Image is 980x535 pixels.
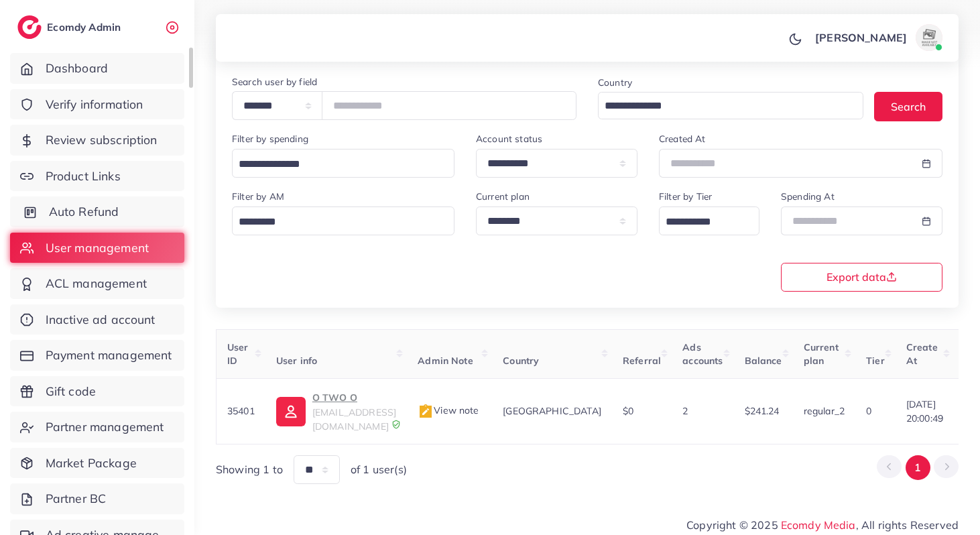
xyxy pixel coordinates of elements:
span: Balance [745,355,782,367]
a: Auto Refund [10,196,184,227]
label: Search user by field [232,75,317,88]
span: of 1 user(s) [351,462,407,477]
ul: Pagination [877,455,959,480]
span: Verify information [46,96,143,113]
span: Ads accounts [682,341,723,367]
a: Market Package [10,448,184,479]
button: Export data [781,263,942,292]
a: Product Links [10,161,184,192]
span: Product Links [46,168,121,185]
span: Dashboard [46,60,108,77]
button: Search [874,92,942,121]
span: 35401 [227,405,255,417]
label: Current plan [476,190,530,203]
p: O TWO O [312,390,396,406]
a: Partner BC [10,483,184,514]
span: Admin Note [418,355,473,367]
p: [PERSON_NAME] [815,29,907,46]
input: Search for option [234,212,437,233]
a: Partner management [10,412,184,442]
a: logoEcomdy Admin [17,15,124,39]
label: Created At [659,132,706,145]
a: ACL management [10,268,184,299]
a: [PERSON_NAME]avatar [808,24,948,51]
div: Search for option [598,92,863,119]
span: User management [46,239,149,257]
img: admin_note.cdd0b510.svg [418,404,434,420]
label: Account status [476,132,542,145]
img: avatar [916,24,942,51]
div: Search for option [232,206,454,235]
a: Inactive ad account [10,304,184,335]
span: Market Package [46,455,137,472]
label: Country [598,76,632,89]
span: $241.24 [745,405,780,417]
span: Referral [623,355,661,367]
span: Partner BC [46,490,107,508]
span: $0 [623,405,633,417]
span: 0 [866,405,871,417]
span: Partner management [46,418,164,436]
label: Filter by spending [232,132,308,145]
span: Auto Refund [49,203,119,221]
a: Dashboard [10,53,184,84]
input: Search for option [661,212,742,233]
span: [GEOGRAPHIC_DATA] [503,405,601,417]
a: O TWO O[EMAIL_ADDRESS][DOMAIN_NAME] [276,390,396,433]
label: Spending At [781,190,835,203]
span: View note [418,404,479,416]
span: 2 [682,405,688,417]
a: User management [10,233,184,263]
span: Current plan [804,341,839,367]
span: Review subscription [46,131,158,149]
span: Create At [906,341,938,367]
label: Filter by AM [232,190,284,203]
button: Go to page 1 [906,455,930,480]
span: Tier [866,355,885,367]
span: [DATE] 20:00:49 [906,398,943,425]
input: Search for option [234,154,437,175]
a: Payment management [10,340,184,371]
span: Export data [826,272,897,282]
span: [EMAIL_ADDRESS][DOMAIN_NAME] [312,406,396,432]
div: Search for option [659,206,759,235]
span: Country [503,355,539,367]
img: logo [17,15,42,39]
a: Review subscription [10,125,184,156]
h2: Ecomdy Admin [47,21,124,34]
span: Copyright © 2025 [686,517,959,533]
span: User info [276,355,317,367]
span: , All rights Reserved [856,517,959,533]
input: Search for option [600,96,846,117]
span: Payment management [46,347,172,364]
img: 9CAL8B2pu8EFxCJHYAAAAldEVYdGRhdGU6Y3JlYXRlADIwMjItMTItMDlUMDQ6NTg6MzkrMDA6MDBXSlgLAAAAJXRFWHRkYXR... [391,420,401,429]
span: Showing 1 to [216,462,283,477]
div: Search for option [232,149,454,178]
img: ic-user-info.36bf1079.svg [276,397,306,426]
label: Filter by Tier [659,190,712,203]
a: Verify information [10,89,184,120]
a: Gift code [10,376,184,407]
span: Inactive ad account [46,311,156,329]
span: User ID [227,341,249,367]
span: Gift code [46,383,96,400]
span: regular_2 [804,405,845,417]
span: ACL management [46,275,147,292]
a: Ecomdy Media [781,518,856,532]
